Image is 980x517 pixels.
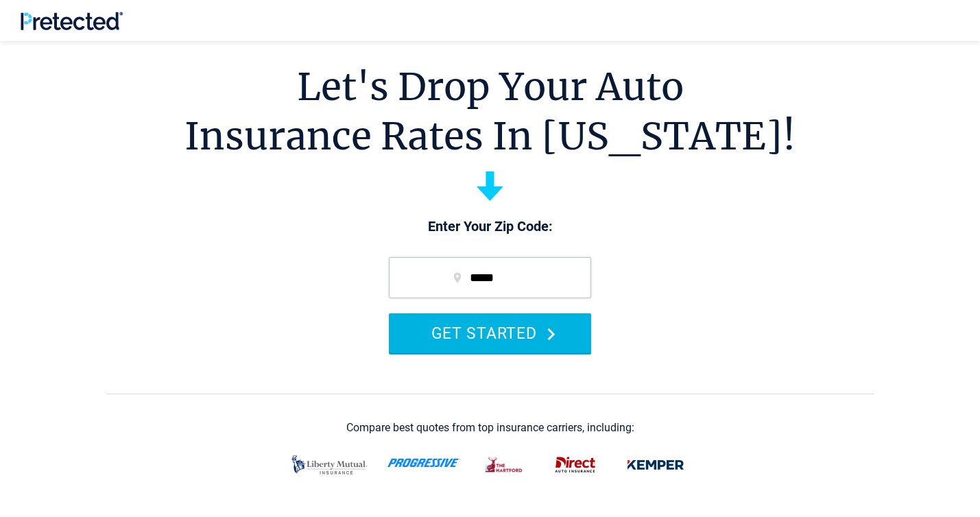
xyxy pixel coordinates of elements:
[389,257,591,298] input: zip code
[389,313,591,352] button: GET STARTED
[619,450,692,479] img: kemper
[375,217,605,237] p: Enter Your Zip Code:
[477,450,531,479] img: thehartford
[548,450,603,479] img: direct
[387,458,461,468] img: progressive
[288,448,371,481] img: liberty
[21,12,123,30] img: Pretected Logo
[184,62,796,161] h1: Let's Drop Your Auto Insurance Rates In [US_STATE]!
[346,422,634,434] div: Compare best quotes from top insurance carriers, including:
